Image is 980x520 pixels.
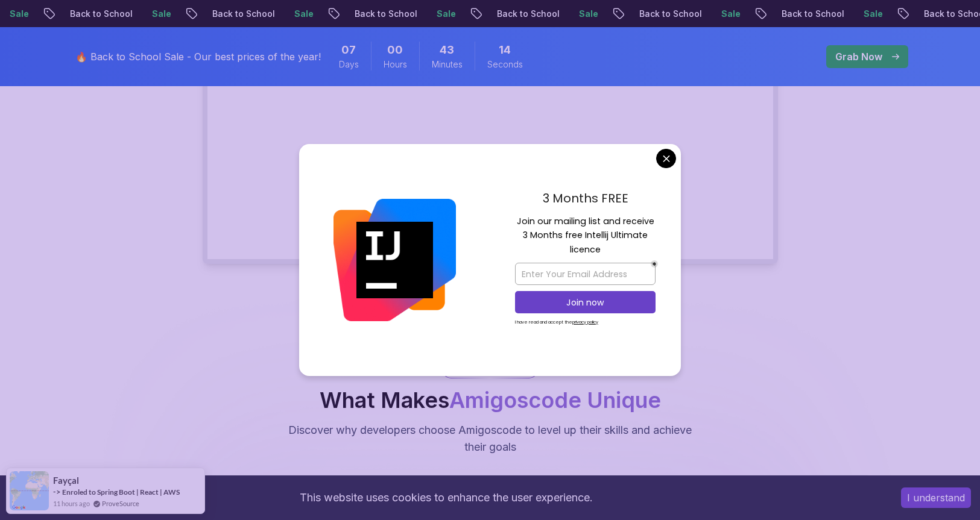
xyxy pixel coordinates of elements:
div: This website uses cookies to enhance the user experience. [9,484,883,511]
span: Amigoscode Unique [449,387,661,413]
p: Back to School [60,8,142,20]
span: Fayçal [53,475,79,486]
p: Back to School [203,8,285,20]
span: Seconds [487,58,523,70]
h2: What Makes [320,388,661,412]
p: Grab Now [835,49,882,64]
p: Back to School [772,8,854,20]
p: Sale [569,8,608,20]
p: Sale [854,8,893,20]
button: Accept cookies [901,487,971,508]
span: Minutes [432,58,463,70]
span: 7 Days [341,42,356,58]
span: Days [339,58,359,70]
p: Back to School [487,8,569,20]
p: Sale [285,8,323,20]
p: Discover why developers choose Amigoscode to level up their skills and achieve their goals [288,422,693,456]
span: 43 Minutes [440,42,454,58]
span: 14 Seconds [499,42,511,58]
span: -> [53,487,61,497]
p: Sale [427,8,466,20]
p: Sale [142,8,181,20]
a: Enroled to Spring Boot | React | AWS [62,487,180,497]
span: 0 Hours [387,42,403,58]
span: Hours [384,58,407,70]
p: Back to School [630,8,712,20]
p: Sale [712,8,750,20]
p: Back to School [345,8,427,20]
img: provesource social proof notification image [10,471,49,510]
span: 11 hours ago [53,498,90,509]
a: ProveSource [102,498,139,509]
p: 🔥 Back to School Sale - Our best prices of the year! [75,49,321,64]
